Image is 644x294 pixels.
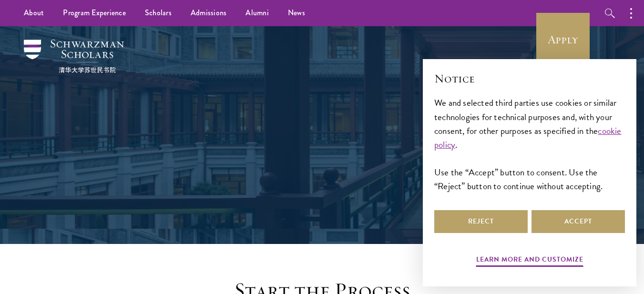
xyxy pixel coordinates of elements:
button: Reject [434,210,528,233]
button: Learn more and customize [476,253,583,268]
h2: Notice [434,71,625,87]
a: cookie policy [434,124,622,152]
div: We and selected third parties use cookies or similar technologies for technical purposes and, wit... [434,96,625,193]
img: Schwarzman Scholars [24,40,124,73]
a: Apply [536,13,590,66]
button: Accept [532,210,625,233]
